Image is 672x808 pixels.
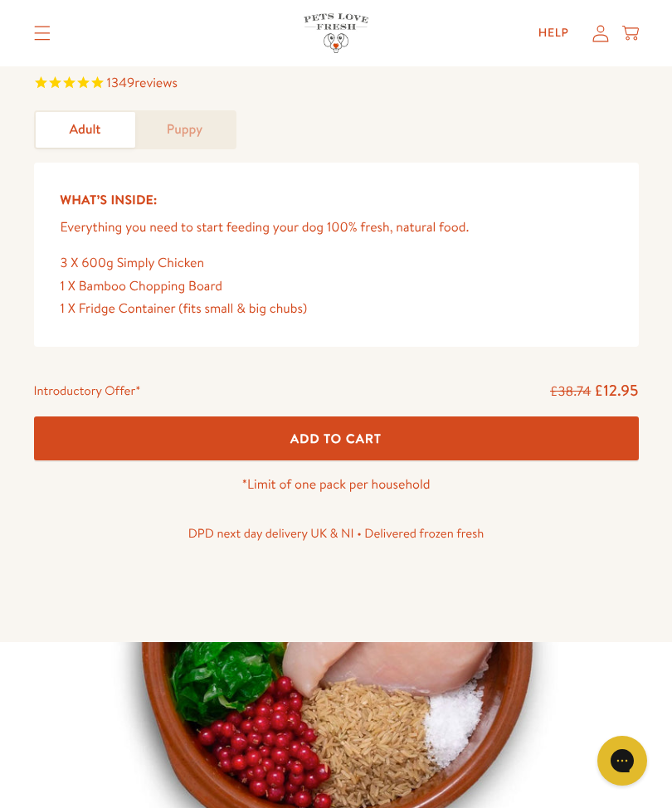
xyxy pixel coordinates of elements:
[34,523,639,544] p: DPD next day delivery UK & NI • Delivered frozen fresh
[34,474,639,496] p: *Limit of one pack per household
[34,72,639,97] span: Rated 4.8 out of 5 stars 1349 reviews
[34,380,141,403] div: Introductory Offer*
[61,298,612,320] div: 1 X Fridge Container (fits small & big chubs)
[134,74,178,92] span: reviews
[21,12,64,54] summary: Translation missing: en.sections.header.menu
[61,277,223,295] span: 1 X Bamboo Chopping Board
[61,252,612,275] div: 3 X 600g Simply Chicken
[61,189,612,211] h5: What’s Inside:
[525,17,582,50] a: Help
[589,730,655,791] iframe: Gorgias live chat messenger
[36,112,135,148] a: Adult
[290,430,382,447] span: Add To Cart
[61,217,612,239] p: Everything you need to start feeding your dog 100% fresh, natural food.
[34,416,639,460] button: Add To Cart
[594,379,638,401] span: £12.95
[550,382,591,401] s: £38.74
[107,74,178,92] span: 1349 reviews
[135,112,235,148] a: Puppy
[304,13,368,52] img: Pets Love Fresh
